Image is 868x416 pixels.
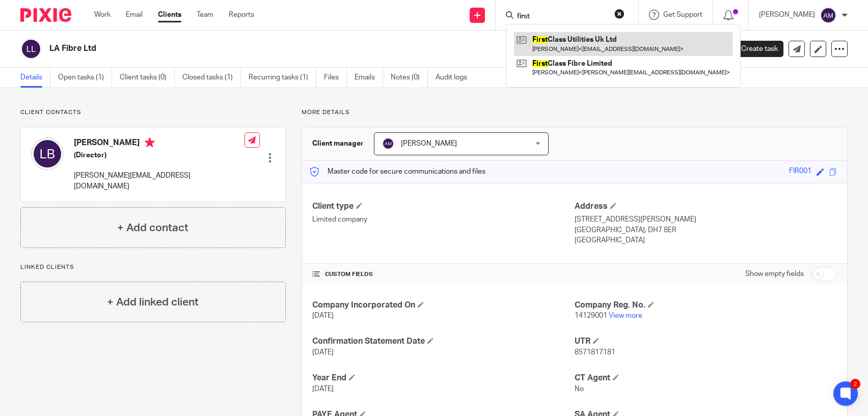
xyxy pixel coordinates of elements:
[20,68,50,88] a: Details
[310,167,485,177] p: Master code for secure communications and files
[20,108,286,117] p: Client contacts
[117,220,188,236] h4: + Add contact
[312,312,334,319] span: [DATE]
[58,68,112,88] a: Open tasks (1)
[182,68,241,88] a: Closed tasks (1)
[312,201,575,212] h4: Client type
[609,312,642,319] a: View more
[401,140,457,147] span: [PERSON_NAME]
[312,138,364,149] h3: Client manager
[107,294,199,310] h4: + Add linked client
[516,12,608,21] input: Search
[850,379,860,389] div: 2
[312,385,334,393] span: [DATE]
[312,336,575,347] h4: Confirmation Statement Date
[49,43,577,54] h2: LA Fibre Ltd
[74,171,245,191] p: [PERSON_NAME][EMAIL_ADDRESS][DOMAIN_NAME]
[324,68,347,88] a: Files
[229,10,254,20] a: Reports
[20,38,42,60] img: svg%3E
[575,214,837,225] p: [STREET_ADDRESS][PERSON_NAME]
[575,235,837,245] p: [GEOGRAPHIC_DATA]
[20,8,71,22] img: Pixie
[312,349,334,356] span: [DATE]
[197,10,213,20] a: Team
[74,150,245,160] h5: (Director)
[575,225,837,235] p: [GEOGRAPHIC_DATA], DH7 8ER
[759,10,815,20] p: [PERSON_NAME]
[312,373,575,383] h4: Year End
[312,270,575,279] h4: CUSTOM FIELDS
[575,349,615,356] span: 8571817181
[355,68,383,88] a: Emails
[575,312,607,319] span: 14129001
[575,373,837,383] h4: CT Agent
[312,300,575,311] h4: Company Incorporated On
[302,108,848,117] p: More details
[575,385,584,393] span: No
[436,68,475,88] a: Audit logs
[663,11,702,18] span: Get Support
[158,10,181,20] a: Clients
[126,10,143,20] a: Email
[789,166,811,178] div: FIR001
[724,41,783,57] a: Create task
[312,214,575,225] p: Limited company
[382,137,394,150] img: svg%3E
[145,137,155,148] i: Primary
[391,68,428,88] a: Notes (0)
[820,7,836,23] img: svg%3E
[74,137,245,150] h4: [PERSON_NAME]
[575,300,837,311] h4: Company Reg. No.
[575,201,837,212] h4: Address
[120,68,175,88] a: Client tasks (0)
[575,336,837,347] h4: UTR
[249,68,316,88] a: Recurring tasks (1)
[20,263,286,271] p: Linked clients
[614,9,625,19] button: Clear
[31,137,64,170] img: svg%3E
[745,269,804,279] label: Show empty fields
[94,10,111,20] a: Work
